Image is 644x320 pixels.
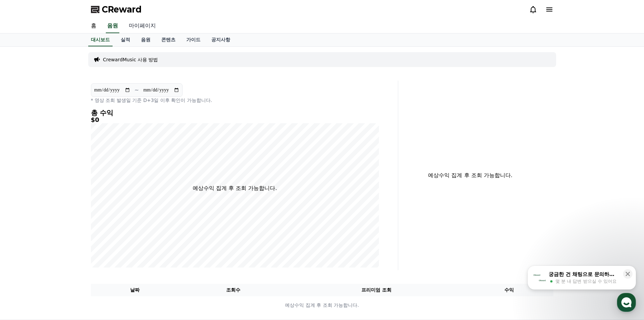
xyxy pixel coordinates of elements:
[115,34,136,46] a: 실적
[88,34,113,46] a: 대시보드
[193,184,277,192] p: 예상수익 집계 후 조회 가능합니다.
[102,4,142,15] span: CReward
[156,34,181,46] a: 콘텐츠
[91,97,379,104] p: * 영상 조회 발생일 기준 D+3일 이후 확인이 가능합니다.
[91,284,179,296] th: 날짜
[123,19,161,33] a: 마이페이지
[106,19,119,33] a: 음원
[181,34,206,46] a: 가이드
[135,86,139,94] p: ~
[103,56,158,63] a: CrewardMusic 사용 방법
[104,225,113,230] span: 설정
[87,215,130,232] a: 설정
[91,302,553,309] p: 예상수익 집계 후 조회 가능합니다.
[21,225,25,230] span: 홈
[404,171,537,179] p: 예상수익 집계 후 조회 가능합니다.
[288,284,465,296] th: 프리미엄 조회
[45,215,87,232] a: 대화
[62,225,70,231] span: 대화
[91,109,379,116] h4: 총 수익
[91,4,142,15] a: CReward
[2,215,45,232] a: 홈
[179,284,287,296] th: 조회수
[136,34,156,46] a: 음원
[91,116,379,123] h5: $0
[206,34,236,46] a: 공지사항
[86,19,102,33] a: 홈
[465,284,553,296] th: 수익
